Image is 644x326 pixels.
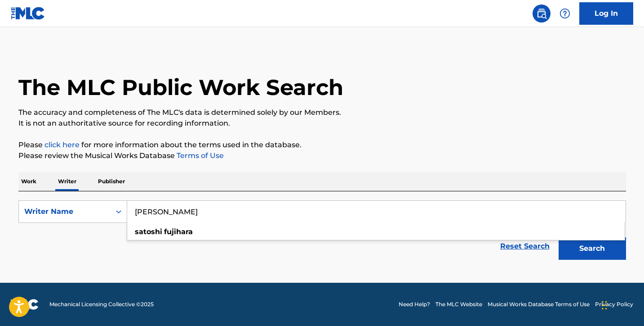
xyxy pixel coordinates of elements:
[496,236,554,256] a: Reset Search
[533,5,551,23] a: Public Search
[536,8,547,19] img: search
[18,118,626,129] p: It is not an authoritative source for recording information.
[18,74,343,101] h1: The MLC Public Work Search
[18,140,626,150] p: Please for more information about the terms used in the database.
[556,5,574,23] div: Help
[164,227,193,236] strong: fujihara
[602,292,607,319] div: Drag
[579,2,633,25] a: Log In
[11,299,39,310] img: logo
[175,151,224,160] a: Terms of Use
[435,300,482,308] a: The MLC Website
[135,227,162,236] strong: satoshi
[49,300,154,308] span: Mechanical Licensing Collective © 2025
[399,300,430,308] a: Need Help?
[18,150,626,161] p: Please review the Musical Works Database
[18,200,626,264] form: Search Form
[599,283,644,326] iframe: Chat Widget
[488,300,590,308] a: Musical Works Database Terms of Use
[95,172,128,191] p: Publisher
[595,300,633,308] a: Privacy Policy
[559,237,626,260] button: Search
[24,206,105,217] div: Writer Name
[44,140,80,149] a: click here
[18,172,39,191] p: Work
[11,7,45,20] img: MLC Logo
[18,107,626,118] p: The accuracy and completeness of The MLC's data is determined solely by our Members.
[55,172,79,191] p: Writer
[560,8,570,19] img: help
